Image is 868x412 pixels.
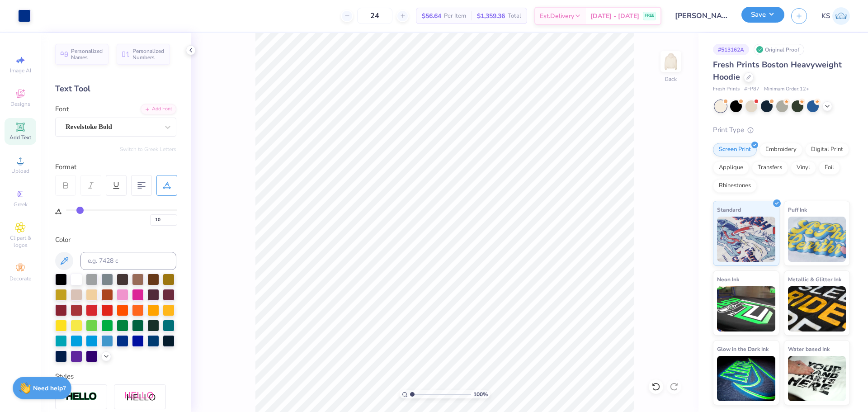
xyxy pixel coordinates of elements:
[662,52,680,71] img: Back
[744,85,759,93] span: # FP87
[752,161,788,175] div: Transfers
[71,48,103,61] span: Personalized Names
[508,11,521,21] span: Total
[444,11,466,21] span: Per Item
[357,8,392,24] input: – –
[590,11,639,21] span: [DATE] - [DATE]
[540,11,574,21] span: Est. Delivery
[819,161,840,175] div: Foil
[717,344,769,354] span: Glow in the Dark Ink
[645,13,654,19] span: FREE
[764,85,809,93] span: Minimum Order: 12 +
[832,7,850,25] img: Kath Sales
[713,85,740,93] span: Fresh Prints
[717,205,741,214] span: Standard
[788,205,807,214] span: Puff Ink
[713,161,749,175] div: Applique
[473,390,488,398] span: 100 %
[713,59,842,82] span: Fresh Prints Boston Heavyweight Hoodie
[717,217,775,262] img: Standard
[55,104,69,114] label: Font
[741,7,784,23] button: Save
[805,143,849,156] div: Digital Print
[124,391,156,403] img: Shadow
[422,11,441,21] span: $56.64
[55,371,176,382] div: Styles
[66,392,97,402] img: Stroke
[788,275,841,284] span: Metallic & Glitter Ink
[788,217,846,262] img: Puff Ink
[717,275,739,284] span: Neon Ink
[10,67,31,74] span: Image AI
[713,143,757,156] div: Screen Print
[477,11,505,21] span: $1,359.36
[55,235,176,245] div: Color
[821,7,850,25] a: KS
[754,44,804,55] div: Original Proof
[791,161,816,175] div: Vinyl
[717,356,775,401] img: Glow in the Dark Ink
[788,356,846,401] img: Water based Ink
[713,44,749,55] div: # 513162A
[80,252,176,270] input: e.g. 7428 c
[132,48,165,61] span: Personalized Numbers
[33,384,66,393] strong: Need help?
[821,11,830,21] span: KS
[717,286,775,331] img: Neon Ink
[55,162,177,172] div: Format
[759,143,802,156] div: Embroidery
[713,125,850,135] div: Print Type
[141,104,176,114] div: Add Font
[14,201,28,208] span: Greek
[788,286,846,331] img: Metallic & Glitter Ink
[9,134,31,141] span: Add Text
[713,179,757,193] div: Rhinestones
[11,167,29,175] span: Upload
[120,146,176,153] button: Switch to Greek Letters
[788,344,830,354] span: Water based Ink
[5,234,36,249] span: Clipart & logos
[10,100,30,108] span: Designs
[665,75,677,83] div: Back
[55,83,176,95] div: Text Tool
[668,7,735,25] input: Untitled Design
[9,275,31,282] span: Decorate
